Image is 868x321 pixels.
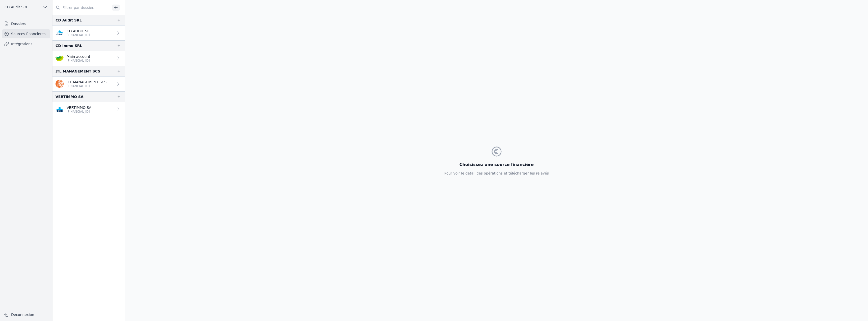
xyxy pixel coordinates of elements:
p: VERTIMMO SA [67,105,91,110]
span: CD Audit SRL [5,5,28,10]
p: Main account [67,54,90,59]
img: crelan.png [56,54,64,62]
p: Pour voir le détail des opérations et télécharger les relevés [444,171,549,176]
a: Sources financières [2,29,50,38]
div: JTL MANAGEMENT SCS [56,68,100,74]
p: [FINANCIAL_ID] [67,110,91,114]
a: JTL MANAGEMENT SCS [FINANCIAL_ID] [52,77,125,91]
p: [FINANCIAL_ID] [67,84,106,88]
a: VERTIMMO SA [FINANCIAL_ID] [52,102,125,117]
a: Main account [FINANCIAL_ID] [52,51,125,66]
div: VERTIMMO SA [56,94,84,100]
img: CBC_CREGBEBB.png [56,105,64,113]
p: [FINANCIAL_ID] [67,33,92,37]
div: CD Immo SRL [56,43,82,49]
button: Déconnexion [2,311,50,319]
p: [FINANCIAL_ID] [67,59,90,63]
button: CD Audit SRL [2,3,50,11]
a: Dossiers [2,19,50,28]
a: Intégrations [2,39,50,48]
input: Filtrer par dossier... [52,3,110,12]
h3: Choisissez une source financière [444,162,549,168]
img: ing.png [56,80,64,88]
p: CD AUDIT SRL [67,29,92,34]
p: JTL MANAGEMENT SCS [67,80,106,85]
img: CBC_CREGBEBB.png [56,29,64,37]
div: CD Audit SRL [56,17,82,23]
a: CD AUDIT SRL [FINANCIAL_ID] [52,26,125,40]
